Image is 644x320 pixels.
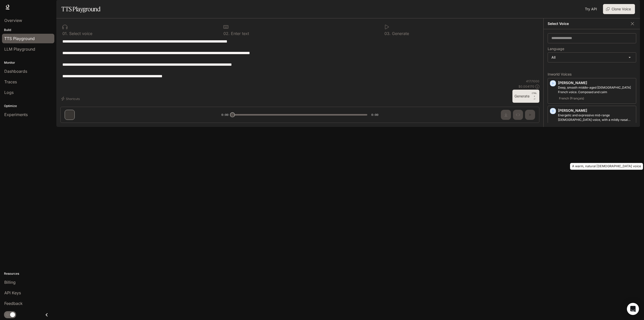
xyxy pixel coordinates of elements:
[558,113,634,122] p: Energetic and expressive mid-range male voice, with a mildly nasal quality
[570,163,643,170] div: A warm, natural [DEMOGRAPHIC_DATA] voice
[532,92,537,101] p: ⏎
[558,80,634,85] p: [PERSON_NAME]
[583,4,599,14] a: Try API
[391,31,409,35] p: Generate
[62,31,68,35] p: 0 1 .
[60,95,82,103] button: Shortcuts
[548,53,636,62] div: All
[603,4,635,14] button: Clone Voice
[68,31,92,35] p: Select voice
[558,108,634,113] p: [PERSON_NAME]
[230,31,249,35] p: Enter text
[532,92,537,98] p: CTRL +
[548,73,636,76] p: Inworld Voices
[627,303,639,315] div: Open Intercom Messenger
[384,31,391,35] p: 0 3 .
[558,85,634,94] p: Deep, smooth middle-aged male French voice. Composed and calm
[512,90,539,103] button: GenerateCTRL +⏎
[558,95,585,101] span: French (Français)
[548,47,564,51] p: Language
[61,4,100,14] h1: TTS Playground
[223,31,230,35] p: 0 2 .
